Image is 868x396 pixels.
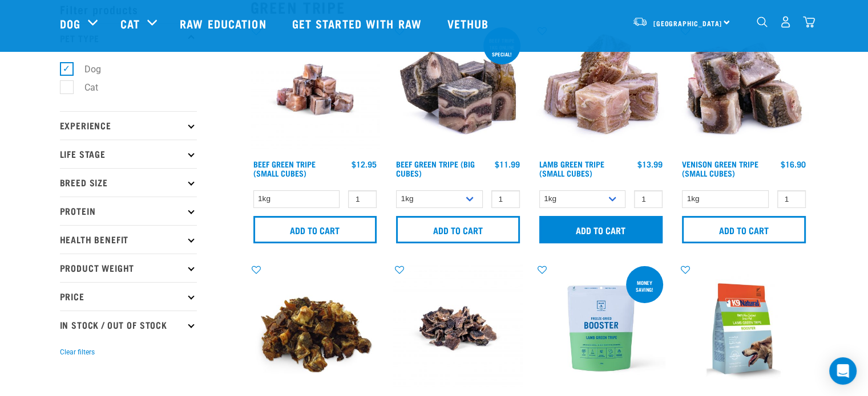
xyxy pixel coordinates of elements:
input: 1 [777,190,806,208]
input: Add to cart [682,216,806,243]
a: Cat [120,15,140,32]
img: 1044 Green Tripe Beef [393,25,523,154]
a: Dog [60,15,80,32]
span: [GEOGRAPHIC_DATA] [653,21,722,25]
input: 1 [491,190,520,208]
label: Cat [66,80,103,95]
img: 1079 Green Tripe Venison 01 [679,25,809,154]
label: Dog [66,62,106,76]
a: Get started with Raw [281,1,436,46]
p: Protein [60,197,197,225]
p: In Stock / Out Of Stock [60,311,197,339]
p: Experience [60,111,197,140]
button: Clear filters [60,347,95,357]
div: $11.99 [495,160,520,169]
a: Raw Education [168,1,280,46]
p: Breed Size [60,168,197,197]
a: Vethub [436,1,503,46]
img: 1133 Green Tripe Lamb Small Cubes 01 [536,25,666,154]
a: Venison Green Tripe (Small Cubes) [682,162,758,175]
input: Add to cart [253,216,377,243]
p: Price [60,282,197,311]
img: Pile Of Dried Lamb Tripe For Pets [251,264,380,393]
img: user.png [780,16,792,28]
img: home-icon-1@2x.png [757,17,768,27]
img: home-icon@2x.png [803,16,815,28]
p: Life Stage [60,140,197,168]
input: Add to cart [539,216,663,243]
a: Beef Green Tripe (Big Cubes) [396,162,475,175]
img: Dried Vension Tripe 1691 [393,264,523,393]
a: Beef Green Tripe (Small Cubes) [253,162,316,175]
p: Product Weight [60,254,197,282]
input: 1 [634,190,663,208]
p: Health Benefit [60,225,197,254]
input: Add to cart [396,216,520,243]
img: K9 Square [679,264,809,393]
img: Beef Tripe Bites 1634 [251,25,380,154]
div: Open Intercom Messenger [829,357,857,385]
div: Money saving! [626,274,663,298]
div: $12.95 [352,160,377,169]
img: van-moving.png [632,17,648,27]
input: 1 [348,190,377,208]
a: Lamb Green Tripe (Small Cubes) [539,162,604,175]
div: $13.99 [637,160,663,169]
img: Freeze Dried Lamb Green Tripe [536,264,666,393]
div: $16.90 [781,160,806,169]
